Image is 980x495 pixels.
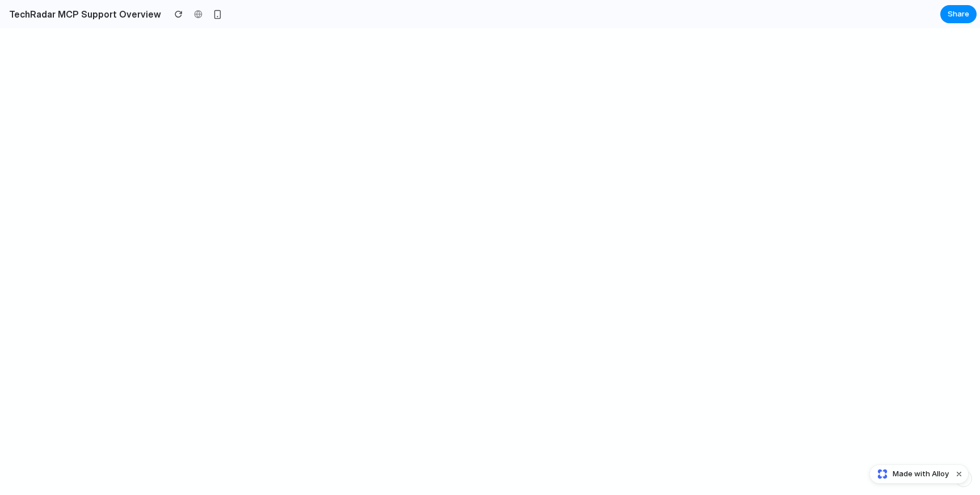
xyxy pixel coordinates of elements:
span: Made with Alloy [893,468,949,480]
button: Share [940,5,977,23]
a: Made with Alloy [870,468,950,480]
h2: TechRadar MCP Support Overview [5,7,161,21]
span: Share [948,9,969,20]
button: Dismiss watermark [952,467,966,481]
